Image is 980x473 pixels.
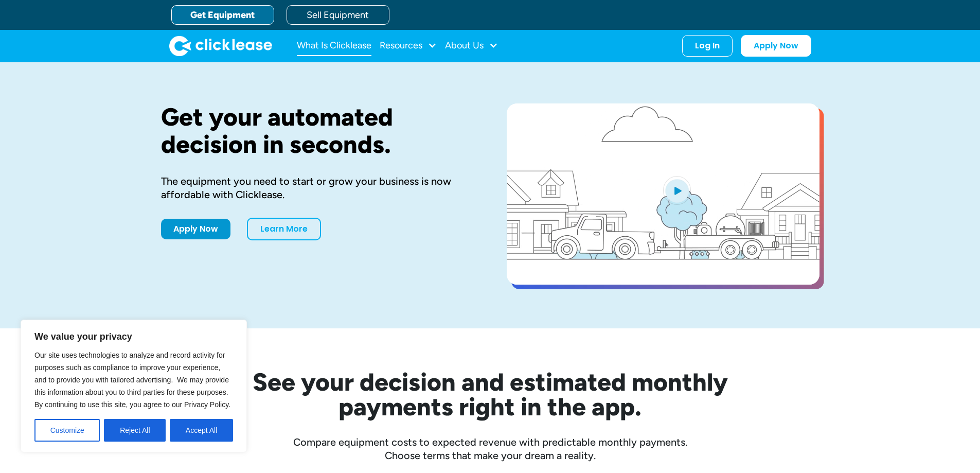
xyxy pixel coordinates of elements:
[171,5,274,25] a: Get Equipment
[34,419,100,442] button: Customize
[507,103,819,285] a: open lightbox
[169,36,272,56] img: Clicklease logo
[104,419,166,442] button: Reject All
[247,218,321,240] a: Learn More
[170,419,233,442] button: Accept All
[695,41,720,51] div: Log In
[34,330,233,343] p: We value your privacy
[161,219,230,239] a: Apply Now
[34,351,230,409] span: Our site uses technologies to analyze and record activity for purposes such as compliance to impr...
[202,370,778,419] h2: See your decision and estimated monthly payments right in the app.
[169,36,272,56] a: home
[445,36,498,56] div: About Us
[297,36,371,56] a: What Is Clicklease
[21,320,247,452] div: We value your privacy
[287,5,389,25] a: Sell Equipment
[161,435,819,462] div: Compare equipment costs to expected revenue with predictable monthly payments. Choose terms that ...
[663,176,691,205] img: Blue play button logo on a light blue circular background
[161,103,474,158] h1: Get your automated decision in seconds.
[741,35,811,57] a: Apply Now
[380,36,437,56] div: Resources
[161,174,474,201] div: The equipment you need to start or grow your business is now affordable with Clicklease.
